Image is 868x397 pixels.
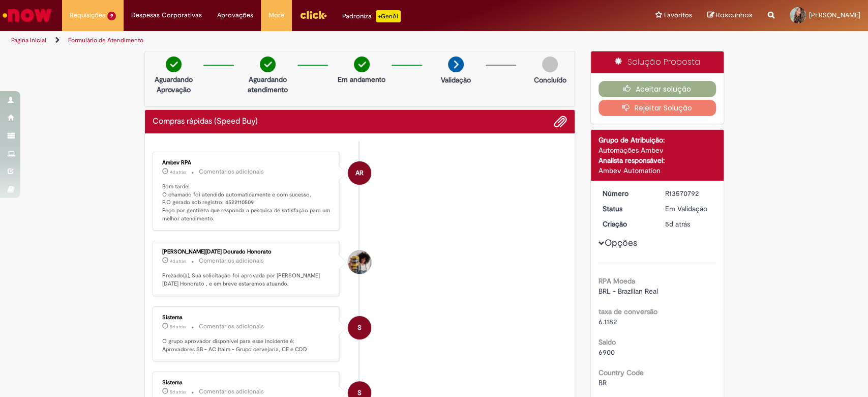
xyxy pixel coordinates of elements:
p: Validação [441,75,471,85]
time: 26/09/2025 14:17:45 [665,219,690,229]
span: 6900 [598,348,615,357]
p: +GenAi [376,10,401,22]
img: check-circle-green.png [354,56,370,72]
div: System [348,316,371,339]
b: Country Code [598,368,644,377]
b: RPA Moeda [598,276,635,286]
p: Aguardando atendimento [243,74,292,95]
img: click_logo_yellow_360x200.png [300,7,327,22]
small: Comentários adicionais [199,167,264,176]
div: Solução Proposta [591,51,724,73]
div: Grupo de Atribuição: [598,135,716,145]
span: S [357,316,362,340]
dt: Número [595,188,657,198]
b: Saldo [598,337,616,347]
small: Comentários adicionais [199,322,264,331]
p: Bom tarde! O chamado foi atendido automaticamente e com sucesso. P.O gerado sob registro: 4522110... [162,183,332,223]
a: Rascunhos [707,11,753,20]
div: Ambev RPA [348,161,371,185]
img: check-circle-green.png [166,56,182,72]
span: Despesas Corporativas [131,10,202,20]
span: BR [598,378,607,387]
span: More [268,10,284,20]
div: Ambev Automation [598,165,716,176]
p: Aguardando Aprovação [149,74,198,95]
p: Prezado(a), Sua solicitação foi aprovada por [PERSON_NAME][DATE] Honorato , e em breve estaremos ... [162,272,332,288]
button: Rejeitar Solução [598,100,716,116]
span: 6.1182 [598,317,617,326]
span: BRL - Brazilian Real [598,287,658,296]
span: 5d atrás [665,219,690,229]
span: Favoritos [664,10,692,20]
time: 26/09/2025 14:17:57 [170,389,186,395]
div: Padroniza [342,10,401,22]
span: Rascunhos [716,10,753,20]
span: Aprovações [217,10,253,20]
div: R13570792 [665,188,712,198]
div: Analista responsável: [598,155,716,165]
small: Comentários adicionais [199,387,264,396]
div: Automações Ambev [598,145,716,155]
ul: Trilhas de página [8,31,571,50]
time: 26/09/2025 16:19:48 [170,258,186,264]
div: Ambev RPA [162,160,332,166]
dt: Criação [595,219,657,229]
button: Adicionar anexos [554,115,567,128]
a: Página inicial [11,36,46,44]
span: Requisições [70,10,105,20]
b: taxa de conversão [598,307,657,316]
span: 4d atrás [170,169,186,175]
p: Em andamento [338,74,385,84]
time: 26/09/2025 14:17:58 [170,324,186,330]
img: ServiceNow [1,5,53,25]
span: [PERSON_NAME] [809,11,860,19]
p: Concluído [533,75,566,85]
button: Aceitar solução [598,81,716,97]
span: 4d atrás [170,258,186,264]
p: O grupo aprovador disponível para esse incidente é: Aprovadores SB - AC Itaim - Grupo cervejaria,... [162,337,332,353]
div: 26/09/2025 14:17:45 [665,219,712,229]
img: img-circle-grey.png [542,56,558,72]
div: Sistema [162,380,332,386]
span: 5d atrás [170,324,186,330]
div: Sistema [162,315,332,321]
a: Formulário de Atendimento [68,36,143,44]
div: [PERSON_NAME][DATE] Dourado Honorato [162,249,332,255]
time: 26/09/2025 16:47:22 [170,169,186,175]
div: Vera Lucia Dourado Honorato [348,250,371,274]
span: 5d atrás [170,389,186,395]
img: check-circle-green.png [260,56,276,72]
img: arrow-next.png [448,56,464,72]
dt: Status [595,204,657,214]
div: Em Validação [665,204,712,214]
span: AR [355,161,364,185]
small: Comentários adicionais [199,257,264,265]
span: 9 [107,12,116,20]
h2: Compras rápidas (Speed Buy) Histórico de tíquete [153,117,258,126]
